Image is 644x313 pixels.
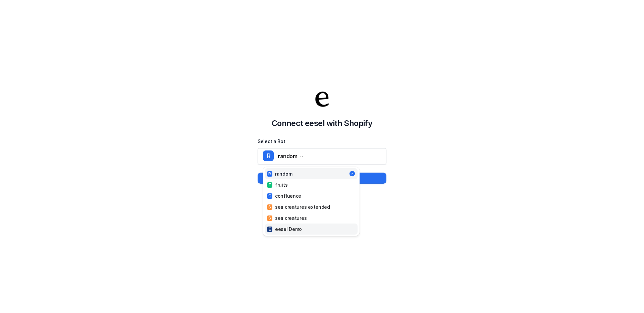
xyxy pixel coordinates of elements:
[267,214,307,222] div: sea creatures
[263,150,274,161] span: R
[258,148,386,164] button: Rrandom
[267,192,301,199] div: confluence
[267,203,330,210] div: sea creatures extended
[267,226,302,233] div: eesel Demo
[267,215,272,221] span: S
[267,181,287,188] div: fruits
[278,151,298,161] span: random
[267,170,292,177] div: random
[267,182,272,188] span: F
[267,193,272,199] span: C
[263,167,360,236] div: Rrandom
[267,204,272,210] span: S
[267,227,272,232] span: E
[267,171,272,177] span: R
